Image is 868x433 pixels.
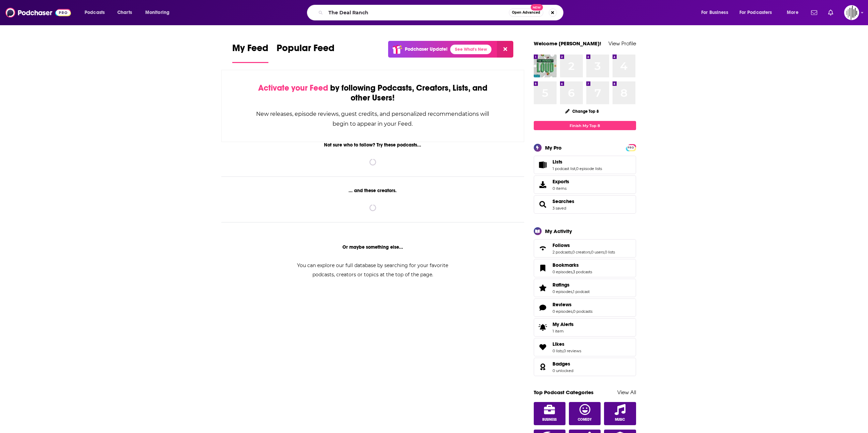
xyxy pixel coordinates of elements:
[221,188,525,194] div: ... and these creators.
[553,250,572,254] a: 2 podcasts
[289,261,457,279] div: You can explore our full database by searching for your favorite podcasts, creators or topics at ...
[313,5,570,20] div: Search podcasts, credits, & more...
[534,402,566,425] a: Business
[604,250,605,254] span: ,
[534,259,636,277] span: Bookmarks
[553,242,570,248] span: Follows
[608,40,636,47] a: View Profile
[534,318,636,337] a: My Alerts
[572,250,590,254] a: 0 creators
[405,46,447,52] p: Podchaser Update!
[326,7,509,18] input: Search podcasts, credits, & more...
[145,8,170,17] span: Monitoring
[256,83,490,103] div: by following Podcasts, Creators, Lists, and other Users!
[553,242,615,248] a: Follows
[534,121,636,130] a: Finish My Top 8
[563,349,581,353] a: 0 reviews
[536,200,550,209] a: Searches
[844,5,859,20] span: Logged in as gpg2
[258,83,328,93] span: Activate your Feed
[536,283,550,293] a: Ratings
[553,289,572,294] a: 0 episodes
[542,418,557,422] span: Business
[277,42,335,63] a: Popular Feed
[553,179,569,185] span: Exports
[534,156,636,174] span: Lists
[573,289,590,294] a: 1 podcast
[534,358,636,376] span: Badges
[534,298,636,317] span: Reviews
[572,289,573,294] span: ,
[617,389,636,396] a: View All
[512,11,540,14] span: Open Advanced
[536,323,550,332] span: My Alerts
[844,5,859,20] button: Show profile menu
[553,341,581,347] a: Likes
[545,228,572,234] div: My Activity
[578,418,592,422] span: Comedy
[509,9,543,17] button: Open AdvancedNew
[572,309,573,314] span: ,
[553,186,569,191] span: 0 items
[534,175,636,194] a: Exports
[534,55,557,77] img: The Readout Loud
[553,341,564,347] span: Likes
[534,239,636,258] span: Follows
[553,361,573,367] a: Badges
[553,282,590,288] a: Ratings
[553,198,574,204] a: Searches
[534,338,636,356] span: Likes
[221,244,525,250] div: Or maybe something else...
[553,361,570,367] span: Badges
[221,142,525,148] div: Not sure who to follow? Try these podcasts...
[573,269,592,274] a: 3 podcasts
[534,195,636,214] span: Searches
[5,6,71,19] img: Podchaser - Follow, Share and Rate Podcasts
[787,8,798,17] span: More
[531,4,543,11] span: New
[553,282,570,288] span: Ratings
[563,349,563,353] span: ,
[553,321,574,327] span: My Alerts
[536,160,550,170] a: Lists
[534,40,601,47] a: Welcome [PERSON_NAME]!
[536,263,550,273] a: Bookmarks
[113,7,136,18] a: Charts
[80,7,114,18] button: open menu
[808,7,820,18] a: Show notifications dropdown
[844,5,859,20] img: User Profile
[604,402,636,425] a: Music
[85,8,105,17] span: Podcasts
[553,349,563,353] a: 0 lists
[553,309,572,314] a: 0 episodes
[536,303,550,312] a: Reviews
[615,418,625,422] span: Music
[553,262,579,268] span: Bookmarks
[553,301,572,308] span: Reviews
[605,250,615,254] a: 0 lists
[534,279,636,297] span: Ratings
[553,206,566,211] a: 3 saved
[545,144,562,151] div: My Pro
[782,7,807,18] button: open menu
[553,368,573,373] a: 0 unlocked
[536,362,550,372] a: Badges
[450,45,491,54] a: See What's New
[536,180,550,189] span: Exports
[553,269,572,274] a: 0 episodes
[696,7,737,18] button: open menu
[553,262,592,268] a: Bookmarks
[561,107,603,115] button: Change Top 8
[701,8,728,17] span: For Business
[627,145,635,150] a: PRO
[572,269,573,274] span: ,
[536,244,550,253] a: Follows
